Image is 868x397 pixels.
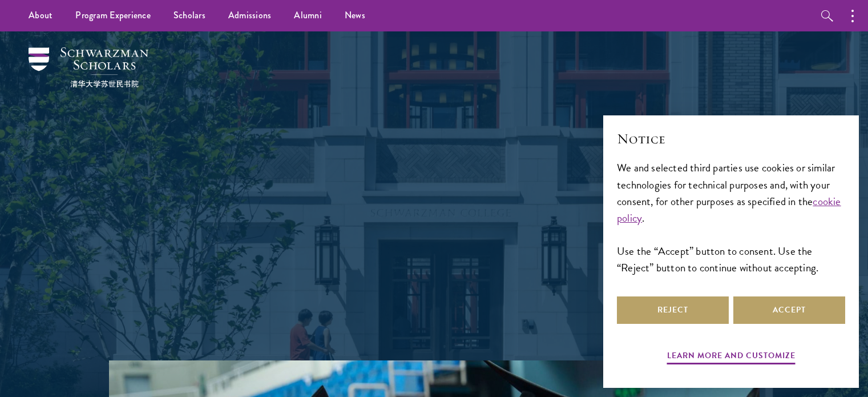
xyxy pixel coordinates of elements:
[617,159,845,275] div: We and selected third parties use cookies or similar technologies for technical purposes and, wit...
[617,296,729,324] button: Reject
[617,193,841,226] a: cookie policy
[617,129,845,149] h2: Notice
[733,296,845,324] button: Accept
[29,47,148,87] img: Schwarzman Scholars
[667,348,796,366] button: Learn more and customize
